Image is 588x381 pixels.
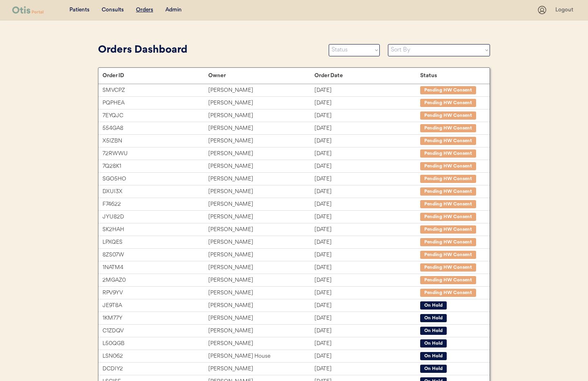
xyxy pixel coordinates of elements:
div: [PERSON_NAME] [208,263,314,272]
div: LPXQES [102,238,208,247]
div: [PERSON_NAME] House [208,352,314,361]
div: [DATE] [314,276,420,285]
div: [DATE] [314,339,420,348]
div: DXUI3X [102,187,208,196]
div: [PERSON_NAME] [208,124,314,133]
div: [DATE] [314,301,420,310]
div: SMVCPZ [102,86,208,95]
div: [PERSON_NAME] [208,301,314,310]
div: [DATE] [314,200,420,209]
div: Logout [555,6,576,14]
div: Patients [69,6,89,14]
u: Orders [136,7,153,13]
div: [DATE] [314,364,420,374]
div: [PERSON_NAME] [208,288,314,298]
div: JE9T8A [102,301,208,310]
div: [DATE] [314,250,420,260]
div: 1KM77Y [102,314,208,323]
div: [DATE] [314,162,420,171]
div: 2MGAZ0 [102,276,208,285]
div: L50QGB [102,339,208,348]
div: Order Date [314,72,420,79]
div: 7Q28K1 [102,162,208,171]
div: C1ZDQV [102,326,208,336]
div: [DATE] [314,111,420,120]
div: Status [420,72,481,79]
div: [DATE] [314,136,420,146]
div: Owner [208,72,314,79]
div: [DATE] [314,149,420,158]
div: [PERSON_NAME] [208,238,314,247]
div: [DATE] [314,124,420,133]
div: Order ID [102,72,208,79]
div: 8ZS07W [102,250,208,260]
div: [PERSON_NAME] [208,250,314,260]
div: [DATE] [314,352,420,361]
div: [PERSON_NAME] [208,339,314,348]
div: [DATE] [314,225,420,234]
div: SK2HAH [102,225,208,234]
div: LSN062 [102,352,208,361]
div: [DATE] [314,263,420,272]
div: [PERSON_NAME] [208,212,314,222]
div: [DATE] [314,238,420,247]
div: SGO5HO [102,174,208,184]
div: [PERSON_NAME] [208,200,314,209]
div: [PERSON_NAME] [208,111,314,120]
div: 554GA8 [102,124,208,133]
div: [PERSON_NAME] [208,276,314,285]
div: Orders Dashboard [98,42,321,58]
div: [PERSON_NAME] [208,162,314,171]
div: [PERSON_NAME] [208,98,314,108]
div: Consults [102,6,124,14]
div: [DATE] [314,326,420,336]
div: [PERSON_NAME] [208,86,314,95]
div: [DATE] [314,86,420,95]
div: X5IZBN [102,136,208,146]
div: [PERSON_NAME] [208,136,314,146]
div: Admin [165,6,182,14]
div: [DATE] [314,212,420,222]
div: F74622 [102,200,208,209]
div: 7EYQJC [102,111,208,120]
div: [PERSON_NAME] [208,225,314,234]
div: JYU82D [102,212,208,222]
div: DCDIY2 [102,364,208,374]
div: 72RWWU [102,149,208,158]
div: PQPHEA [102,98,208,108]
div: [PERSON_NAME] [208,326,314,336]
div: [PERSON_NAME] [208,364,314,374]
div: RPV9YV [102,288,208,298]
div: [PERSON_NAME] [208,149,314,158]
div: 1NATM4 [102,263,208,272]
div: [DATE] [314,98,420,108]
div: [PERSON_NAME] [208,187,314,196]
div: [DATE] [314,288,420,298]
div: [DATE] [314,187,420,196]
div: [DATE] [314,314,420,323]
div: [PERSON_NAME] [208,314,314,323]
div: [DATE] [314,174,420,184]
div: [PERSON_NAME] [208,174,314,184]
